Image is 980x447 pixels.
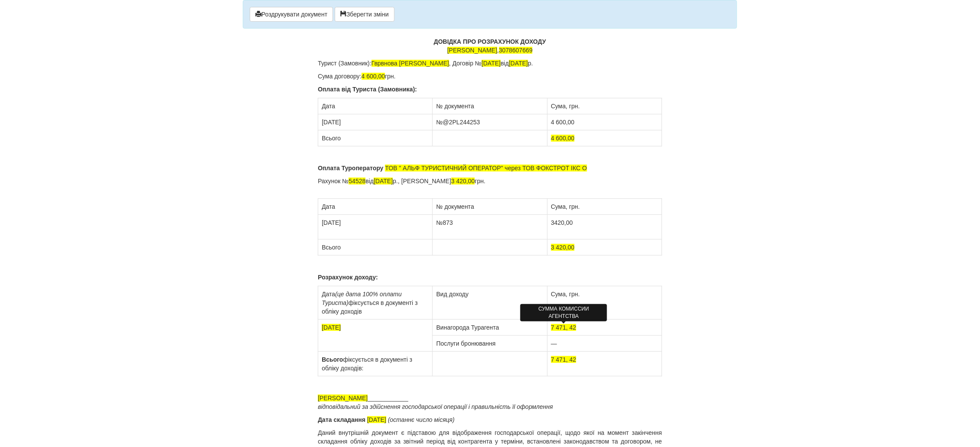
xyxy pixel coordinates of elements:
[318,352,433,376] td: фіксується в документі з обліку доходів:
[318,130,433,146] td: Всього
[433,114,547,130] td: №@2PL244253
[433,98,547,114] td: № документа
[433,320,547,336] td: Винагорода Турагента
[372,60,449,67] span: Гврвнова [PERSON_NAME]
[551,135,575,142] span: 4 600,00
[385,165,587,172] span: ТОВ " АЛЬФ ТУРИСТИЧНИЙ ОПЕРАТОР" через ТОВ ФОКСТРОТ ІКС О
[349,178,366,185] span: 54528
[318,114,433,130] td: [DATE]
[374,178,393,185] span: [DATE]
[551,244,575,251] span: 3 420,00
[547,286,662,320] td: Сума, грн.
[318,395,368,402] span: [PERSON_NAME]
[388,416,455,423] i: (останнє число місяця)
[547,199,662,215] td: Сума, грн.
[318,274,378,281] b: Розрахунок доходу:
[520,304,607,321] div: СУММА КОМИССИИ АГЕНТСТВА
[318,215,433,240] td: [DATE]
[322,356,343,363] b: Всього
[318,394,662,411] p: ____________
[434,38,546,45] b: ДОВІДКА ПРО РОЗРАХУНОК ДОХОДУ
[433,199,547,215] td: № документа
[322,324,341,331] span: [DATE]
[318,59,662,68] p: Турист (Замовник): , Договір № від р.
[318,199,433,215] td: Дата
[547,336,662,352] td: —
[318,240,433,256] td: Всього
[250,7,333,22] button: Роздрукувати документ
[335,7,395,22] button: Зберегти зміни
[367,416,386,423] span: [DATE]
[547,114,662,130] td: 4 600,00
[318,286,433,320] td: Дата фіксується в документі з обліку доходів
[551,324,576,331] span: 7 471, 42
[551,356,576,363] span: 7 471, 42
[318,37,662,55] p: ,
[318,98,433,114] td: Дата
[448,47,497,54] span: [PERSON_NAME]
[482,60,501,67] span: [DATE]
[433,215,547,240] td: №873
[318,86,417,93] b: Оплата від Туриста (Замовника):
[362,73,385,80] span: 4 600,00
[322,291,402,306] i: (це дата 100% оплати Туриста)
[318,165,383,172] b: Оплата Туроператору
[547,215,662,240] td: 3420,00
[451,178,475,185] span: 3 420,00
[318,72,662,81] p: Сума договору: грн.
[499,47,533,54] span: 3078607669
[318,416,366,423] b: Дата складання
[509,60,528,67] span: [DATE]
[433,286,547,320] td: Вид доходу
[318,177,662,194] p: Рахунок № від р., [PERSON_NAME] грн.
[433,336,547,352] td: Послуги бронювання
[547,98,662,114] td: Сума, грн.
[318,403,553,410] i: відповідальний за здійснення господарської операції і правильність її оформлення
